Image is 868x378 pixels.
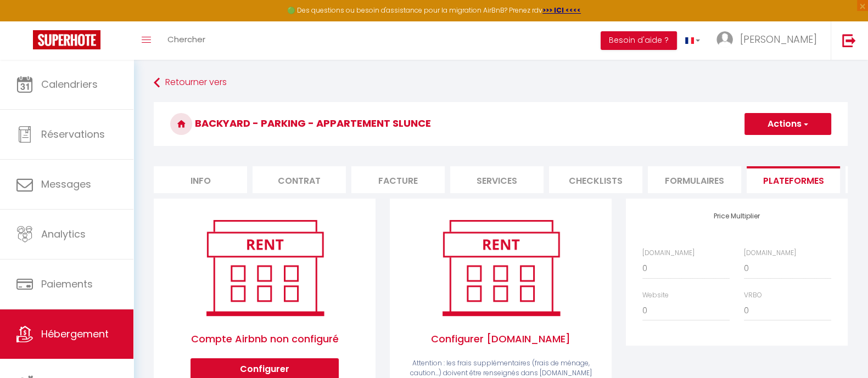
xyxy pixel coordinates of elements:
span: Configurer [DOMAIN_NAME] [406,320,595,358]
li: Checklists [549,166,642,193]
span: Réservations [41,127,105,141]
button: Actions [744,113,831,135]
img: rent.png [195,215,335,320]
span: Hébergement [41,327,109,341]
a: ... [PERSON_NAME] [708,21,831,60]
img: Super Booking [33,30,100,49]
span: Calendriers [41,77,98,91]
li: Contrat [253,166,346,193]
span: Compte Airbnb non configuré [170,320,359,358]
a: Retourner vers [154,73,848,93]
li: Facture [351,166,445,193]
span: Attention : les frais supplémentaires (frais de ménage, caution...) doivent être renseignés dans ... [410,358,592,378]
h3: backyard - Parking - Appartement Slunce [154,102,848,146]
img: ... [716,31,733,48]
a: Chercher [159,21,214,60]
label: Website [642,290,669,301]
span: Chercher [167,33,205,45]
span: Messages [41,177,91,191]
a: >>> ICI <<<< [542,5,581,15]
li: Formulaires [648,166,741,193]
label: [DOMAIN_NAME] [642,248,695,258]
button: Besoin d'aide ? [601,31,677,50]
li: Plateformes [747,166,840,193]
h4: Price Multiplier [642,212,831,220]
span: [PERSON_NAME] [740,32,817,46]
label: VRBO [744,290,762,301]
span: Paiements [41,277,93,291]
li: Services [450,166,544,193]
img: logout [842,33,856,47]
img: rent.png [431,215,571,320]
li: Info [154,166,247,193]
label: [DOMAIN_NAME] [744,248,796,258]
span: Analytics [41,227,86,241]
